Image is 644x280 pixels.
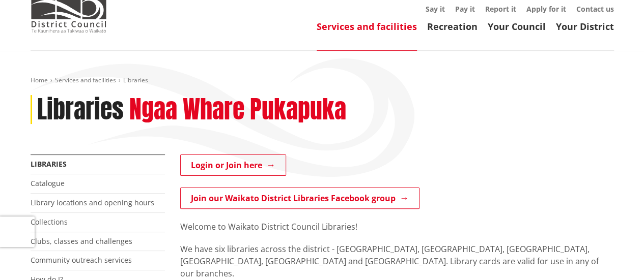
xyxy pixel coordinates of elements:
h2: Ngaa Whare Pukapuka [129,95,346,125]
a: Home [31,76,48,84]
span: Libraries [123,76,148,84]
nav: breadcrumb [31,76,614,85]
iframe: Messenger Launcher [597,237,634,274]
a: Say it [426,4,445,14]
p: Welcome to Waikato District Council Libraries! [180,221,614,233]
a: Libraries [31,159,67,169]
a: Your District [556,20,614,33]
span: ibrary cards are valid for use in any of our branches. [180,256,599,279]
a: Pay it [455,4,475,14]
a: Clubs, classes and challenges [31,236,132,246]
a: Library locations and opening hours [31,198,154,207]
a: Your Council [488,20,546,33]
a: Catalogue [31,178,65,188]
a: Join our Waikato District Libraries Facebook group [180,188,419,209]
a: Community outreach services [31,255,132,265]
h1: Libraries [37,95,124,125]
p: We have six libraries across the district - [GEOGRAPHIC_DATA], [GEOGRAPHIC_DATA], [GEOGRAPHIC_DAT... [180,243,614,279]
a: Login or Join here [180,154,286,176]
a: Recreation [427,20,478,33]
a: Contact us [576,4,614,14]
a: Report it [485,4,516,14]
a: Services and facilities [55,76,116,84]
a: Apply for it [526,4,566,14]
a: Services and facilities [317,20,417,33]
a: Collections [31,217,68,227]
